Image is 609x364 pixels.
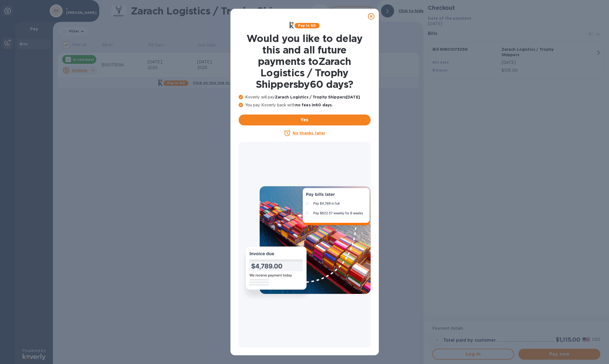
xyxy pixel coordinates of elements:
b: Pay in 60 [298,23,316,28]
p: Koverly will pay [239,94,371,100]
span: Yes [243,117,366,123]
b: Zarach Logistics / Trophy Shippers [DATE] [275,95,360,99]
button: Yes [239,115,371,125]
p: You pay Koverly back with [239,102,371,108]
b: no fees in 60 days . [295,103,333,107]
u: No thanks, later [293,131,325,135]
h1: Would you like to delay this and all future payments to Zarach Logistics / Trophy Shippers by 60 ... [239,33,371,90]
